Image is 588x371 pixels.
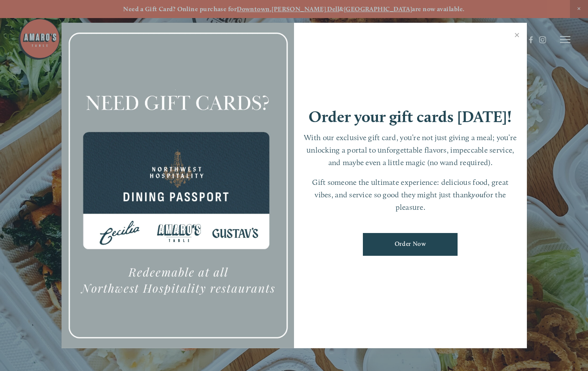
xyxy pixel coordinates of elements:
[303,176,518,213] p: Gift someone the ultimate experience: delicious food, great vibes, and service so good they might...
[309,109,512,125] h1: Order your gift cards [DATE]!
[363,233,458,256] a: Order Now
[472,190,483,199] em: you
[509,24,526,48] a: Close
[303,132,518,169] p: With our exclusive gift card, you’re not just giving a meal; you’re unlocking a portal to unforge...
